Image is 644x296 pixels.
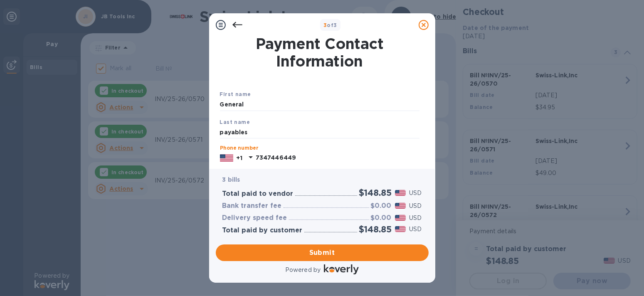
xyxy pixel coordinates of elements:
[220,91,251,97] b: First name
[222,248,422,258] span: Submit
[395,203,406,209] img: USD
[222,190,294,198] h3: Total paid to vendor
[222,176,240,183] b: 3 bills
[323,22,337,28] b: of 3
[220,99,419,111] input: Enter your first name
[220,35,419,70] h1: Payment Contact Information
[220,146,258,151] label: Phone number
[409,189,422,197] p: USD
[222,202,282,210] h3: Bank transfer fee
[256,152,419,164] input: Enter your phone number
[359,224,392,234] h2: $148.85
[371,214,392,222] h3: $0.00
[395,215,406,221] img: USD
[371,202,392,210] h3: $0.00
[324,264,359,274] img: Logo
[222,227,303,234] h3: Total paid by customer
[222,214,287,222] h3: Delivery speed fee
[409,214,422,222] p: USD
[216,244,429,261] button: Submit
[220,119,250,125] b: Last name
[409,202,422,210] p: USD
[237,154,242,162] p: +1
[323,22,327,28] span: 3
[395,226,406,232] img: USD
[359,187,392,198] h2: $148.85
[285,266,321,274] p: Powered by
[220,126,419,138] input: Enter your last name
[409,225,422,234] p: USD
[395,190,406,196] img: USD
[220,153,233,163] img: US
